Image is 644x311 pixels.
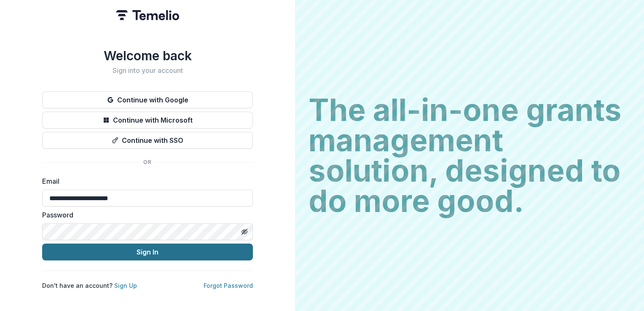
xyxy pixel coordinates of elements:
label: Password [42,210,248,220]
a: Forgot Password [204,282,253,289]
button: Continue with Microsoft [42,112,253,129]
img: Temelio [116,10,179,20]
p: Don't have an account? [42,281,137,290]
button: Sign In [42,244,253,260]
button: Continue with Google [42,91,253,108]
a: Sign Up [114,282,137,289]
button: Continue with SSO [42,132,253,149]
label: Email [42,176,248,186]
button: Toggle password visibility [238,225,251,239]
h2: Sign into your account [42,67,253,75]
h1: Welcome back [42,48,253,63]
